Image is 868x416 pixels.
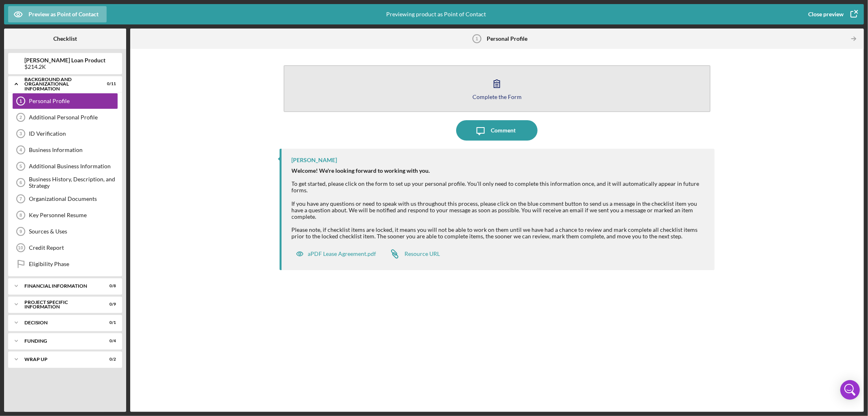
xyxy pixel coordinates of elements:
[29,98,118,104] div: Personal Profile
[20,99,22,103] tspan: 1
[405,251,440,257] div: Resource URL
[24,339,96,343] div: Funding
[840,380,860,400] div: Open Intercom Messenger
[28,6,98,22] div: Preview as Point of Contact
[20,180,22,185] tspan: 6
[487,35,528,42] b: Personal Profile
[20,131,22,136] tspan: 3
[29,176,118,189] div: Business History, Description, and Strategy
[472,94,522,100] div: Complete the Form
[20,115,22,120] tspan: 2
[29,244,118,251] div: Credit Report
[101,284,116,288] div: 0 / 8
[29,212,118,218] div: Key Personnel Resume
[385,246,440,262] a: Resource URL
[29,228,118,235] div: Sources & Uses
[25,57,106,64] b: [PERSON_NAME] Loan Product
[491,120,516,141] div: Comment
[386,4,486,24] div: Previewing product as Point of Contact
[808,6,844,22] div: Close preview
[20,147,22,152] tspan: 4
[475,36,478,41] tspan: 1
[20,196,22,201] tspan: 7
[456,120,538,141] button: Comment
[18,245,23,250] tspan: 10
[29,130,118,137] div: ID Verification
[8,6,107,22] button: Preview as Point of Contact
[292,246,380,262] button: aPDF Lease Agreement.pdf
[25,64,106,70] div: $214.2K
[101,320,116,325] div: 0 / 1
[24,357,96,362] div: Wrap up
[24,300,96,309] div: PROJECT SPECIFIC INFORMATION
[24,77,96,91] div: Background and Organizational Information
[53,35,77,42] b: Checklist
[24,284,96,288] div: Financial Information
[101,339,116,343] div: 0 / 4
[29,261,118,267] div: Eligibility Phase
[101,357,116,362] div: 0 / 2
[292,167,707,240] div: To get started, please click on the form to set up your personal profile. You'll only need to com...
[29,114,118,121] div: Additional Personal Profile
[101,81,116,86] div: 0 / 11
[292,167,430,174] strong: Welcome! We're looking forward to working with you.
[292,157,337,163] div: [PERSON_NAME]
[101,302,116,307] div: 0 / 9
[29,147,118,153] div: Business Information
[29,196,118,202] div: Organizational Documents
[284,65,711,112] button: Complete the Form
[24,320,96,325] div: Decision
[29,163,118,169] div: Additional Business Information
[20,164,22,169] tspan: 5
[308,251,376,257] div: aPDF Lease Agreement.pdf
[800,6,864,22] button: Close preview
[20,229,22,234] tspan: 9
[20,213,22,218] tspan: 8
